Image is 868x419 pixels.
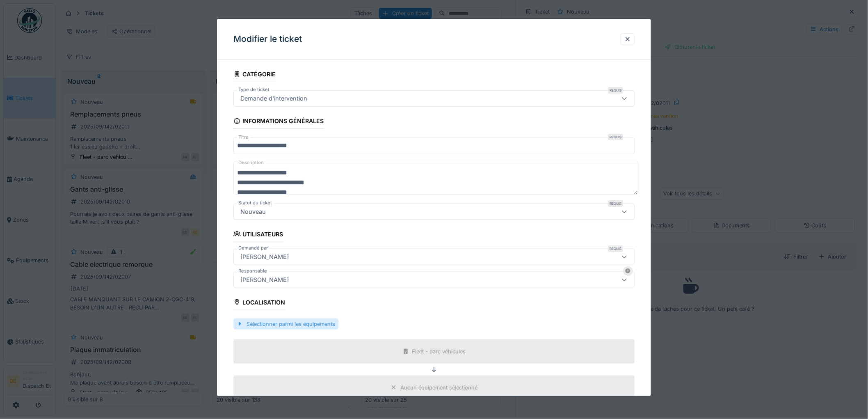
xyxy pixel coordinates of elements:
[400,384,477,392] div: Aucun équipement sélectionné
[233,115,324,129] div: Informations générales
[233,228,283,242] div: Utilisateurs
[237,86,271,93] label: Type de ticket
[608,87,623,94] div: Requis
[237,207,269,216] div: Nouveau
[233,318,338,330] div: Sélectionner parmi les équipements
[412,348,466,355] div: Fleet - parc véhicules
[233,34,302,44] h3: Modifier le ticket
[237,134,250,141] label: Titre
[608,134,623,140] div: Requis
[233,296,285,310] div: Localisation
[237,245,270,252] label: Demandé par
[237,252,292,261] div: [PERSON_NAME]
[237,199,274,206] label: Statut du ticket
[237,268,269,275] label: Responsable
[608,200,623,206] div: Requis
[237,275,292,284] div: [PERSON_NAME]
[233,68,276,82] div: Catégorie
[237,158,265,168] label: Description
[608,245,623,252] div: Requis
[237,94,311,103] div: Demande d'intervention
